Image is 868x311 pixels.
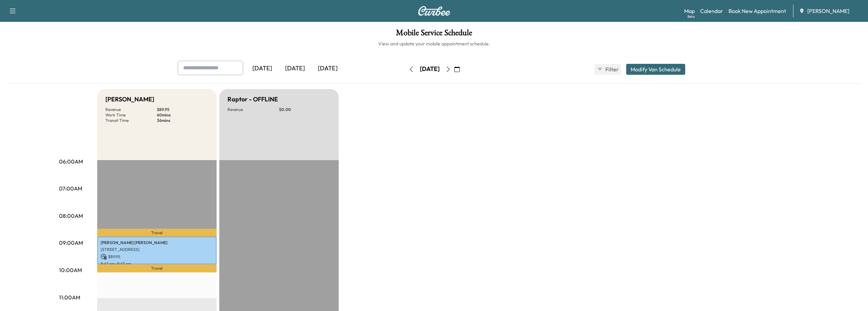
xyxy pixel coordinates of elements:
[594,64,621,75] button: Filter
[59,212,83,220] p: 08:00AM
[311,61,344,76] div: [DATE]
[101,240,213,245] p: [PERSON_NAME] [PERSON_NAME]
[59,239,83,247] p: 09:00AM
[684,7,695,15] a: MapBeta
[729,7,786,15] a: Book New Appointment
[246,61,279,76] div: [DATE]
[279,107,330,112] p: $ 0.00
[157,112,208,118] p: 60 mins
[97,229,217,237] p: Travel
[279,61,311,76] div: [DATE]
[605,65,618,73] span: Filter
[157,118,208,123] p: 36 mins
[101,254,213,260] p: $ 89.95
[105,112,157,118] p: Work Time
[157,107,208,112] p: $ 89.95
[59,157,83,166] p: 06:00AM
[105,107,157,112] p: Revenue
[59,184,82,193] p: 07:00AM
[700,7,723,15] a: Calendar
[59,293,80,301] p: 11:00AM
[101,247,213,252] p: [STREET_ADDRESS]
[7,29,861,40] h1: Mobile Service Schedule
[688,14,695,19] div: Beta
[97,264,217,272] p: Travel
[105,118,157,123] p: Transit Time
[626,64,685,75] button: Modify Van Schedule
[101,261,213,267] p: 8:47 am - 9:47 am
[807,7,849,15] span: [PERSON_NAME]
[7,40,861,47] h6: View and update your mobile appointment schedule.
[227,95,278,104] h5: Raptor - OFFLINE
[418,6,451,16] img: Curbee Logo
[227,107,279,112] p: Revenue
[420,65,440,73] div: [DATE]
[59,266,82,274] p: 10:00AM
[105,95,154,104] h5: [PERSON_NAME]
